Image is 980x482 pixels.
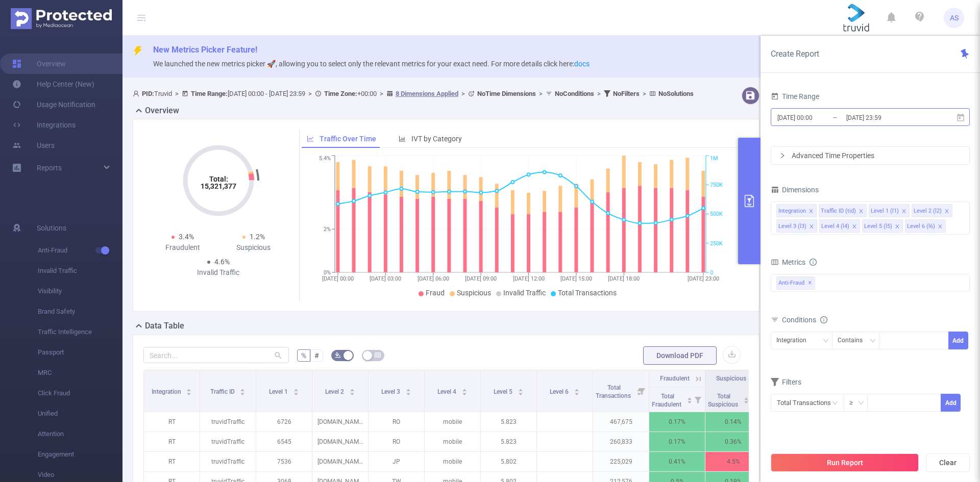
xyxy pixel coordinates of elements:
[325,388,346,395] span: Level 2
[608,275,640,282] tspan: [DATE] 18:00
[808,277,812,289] span: ✕
[776,219,817,233] li: Level 3 (l3)
[201,182,236,190] tspan: 15,321,377
[405,391,411,394] i: icon: caret-down
[37,164,62,172] span: Reports
[823,338,829,345] i: icon: down
[771,453,919,472] button: Run Report
[381,388,402,395] span: Level 3
[869,204,910,217] li: Level 1 (l1)
[594,90,604,97] span: >
[461,387,467,390] i: icon: caret-up
[481,412,536,432] p: 5.823
[133,90,694,97] span: Truvid [DATE] 00:00 - [DATE] 23:59 +00:00
[776,204,817,217] li: Integration
[747,387,761,412] i: Filter menu
[809,224,814,230] i: icon: close
[38,403,122,424] span: Unified
[12,135,55,156] a: Users
[705,432,761,451] p: 0.36%
[256,412,312,432] p: 6726
[142,90,154,97] b: PID:
[209,175,228,183] tspan: Total:
[550,388,570,395] span: Level 6
[494,388,514,395] span: Level 5
[593,412,649,432] p: 467,675
[778,220,806,233] div: Level 3 (l3)
[38,424,122,444] span: Attention
[405,387,411,393] div: Sort
[481,452,536,471] p: 5.802
[349,387,355,393] div: Sort
[593,452,649,471] p: 225,029
[518,391,523,394] i: icon: caret-down
[862,219,903,233] li: Level 5 (l5)
[613,90,640,97] b: No Filters
[335,352,341,358] i: icon: bg-colors
[145,105,179,117] h2: Overview
[640,90,649,97] span: >
[821,205,856,218] div: Traffic ID (tid)
[905,219,946,233] li: Level 6 (l6)
[425,412,480,432] p: mobile
[907,220,935,233] div: Level 6 (l6)
[200,432,256,451] p: truvidTraffic
[687,399,692,402] i: icon: caret-down
[396,90,458,97] u: 8 Dimensions Applied
[437,388,458,395] span: Level 4
[11,8,112,29] img: Protected Media
[808,209,814,215] i: icon: close
[716,375,746,382] span: Suspicious
[426,289,445,297] span: Fraud
[214,258,230,266] span: 4.6%
[858,400,864,407] i: icon: down
[152,388,183,395] span: Integration
[477,90,536,97] b: No Time Dimensions
[593,432,649,451] p: 260,833
[305,90,315,97] span: >
[425,432,480,451] p: mobile
[687,396,692,399] i: icon: caret-up
[324,226,331,233] tspan: 2%
[411,135,462,143] span: IVT by Category
[871,205,899,218] div: Level 1 (l1)
[133,90,142,97] i: icon: user
[771,49,819,59] span: Create Report
[821,220,849,233] div: Level 4 (l4)
[512,275,544,282] tspan: [DATE] 12:00
[399,135,406,142] i: icon: bar-chart
[148,242,218,253] div: Fraudulent
[200,452,256,471] p: truvidTraffic
[819,219,860,233] li: Level 4 (l4)
[536,90,546,97] span: >
[643,346,717,365] button: Download PDF
[370,275,401,282] tspan: [DATE] 03:00
[710,156,718,162] tspan: 1M
[558,289,617,297] span: Total Transactions
[37,218,66,238] span: Solutions
[895,224,900,230] i: icon: close
[710,211,723,218] tspan: 500K
[461,387,468,393] div: Sort
[864,220,892,233] div: Level 5 (l5)
[12,115,76,135] a: Integrations
[183,267,254,278] div: Invalid Traffic
[37,158,62,178] a: Reports
[322,275,354,282] tspan: [DATE] 00:00
[144,452,200,471] p: RT
[200,412,256,432] p: truvidTraffic
[143,347,289,363] input: Search...
[349,391,355,394] i: icon: caret-down
[293,387,299,393] div: Sort
[38,444,122,465] span: Engagement
[743,396,749,402] div: Sort
[776,276,815,290] span: Anti-Fraud
[503,289,546,297] span: Invalid Traffic
[938,224,943,230] i: icon: close
[369,452,424,471] p: JP
[776,332,814,349] div: Integration
[38,363,122,383] span: MRC
[649,452,705,471] p: 0.41%
[145,320,184,332] h2: Data Table
[660,375,690,382] span: Fraudulent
